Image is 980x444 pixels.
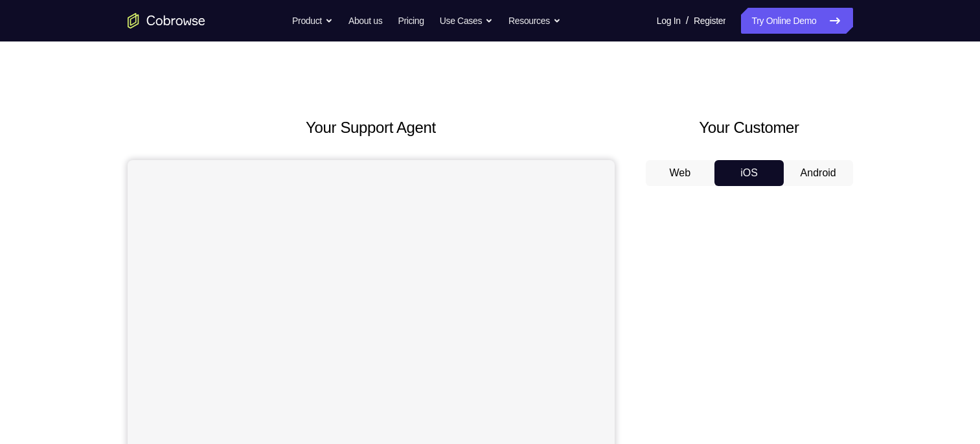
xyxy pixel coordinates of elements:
a: Try Online Demo [741,8,852,34]
button: Use Cases [440,8,493,34]
a: About us [348,8,382,34]
button: Web [646,160,715,186]
button: Android [784,160,853,186]
a: Pricing [398,8,424,34]
a: Go to the home page [128,13,205,29]
button: Resources [508,8,561,34]
a: Register [694,8,725,34]
a: Log In [657,8,681,34]
button: Product [292,8,333,34]
h2: Your Customer [646,116,853,139]
button: iOS [714,160,784,186]
h2: Your Support Agent [128,116,615,139]
span: / [686,13,689,29]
